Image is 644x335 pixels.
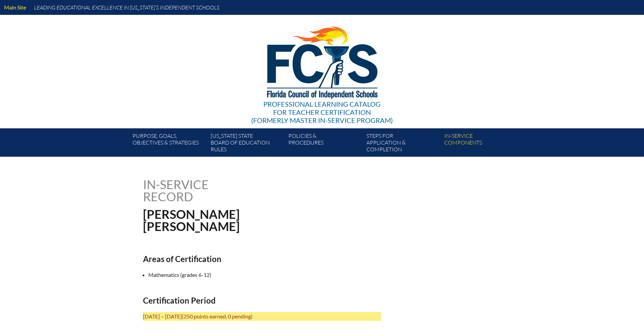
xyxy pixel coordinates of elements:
a: Steps forapplication & completion [364,131,442,157]
span: for Teacher Certification [273,108,371,116]
a: Main Site [1,3,29,12]
a: Professional Learning Catalog for Teacher Certification(formerly Master In-service Program) [248,14,396,126]
a: In-servicecomponents [442,131,519,157]
p: [DATE] – [DATE] [143,312,381,321]
h2: Certification Period [143,295,381,305]
li: Mathematics (grades 6-12) [148,270,386,279]
img: FCISlogo221.eps [252,15,392,107]
h1: [PERSON_NAME] [PERSON_NAME] [143,208,365,232]
h2: Areas of Certification [143,254,381,264]
span: (250 points earned, 0 pending) [182,313,253,319]
div: Professional Learning Catalog (formerly Master In-service Program) [251,100,393,124]
h1: In-service record [143,178,279,203]
a: Purpose, goals,objectives & strategies [130,131,208,157]
a: Policies &Procedures [286,131,363,157]
a: [US_STATE] StateBoard of Education rules [208,131,286,157]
